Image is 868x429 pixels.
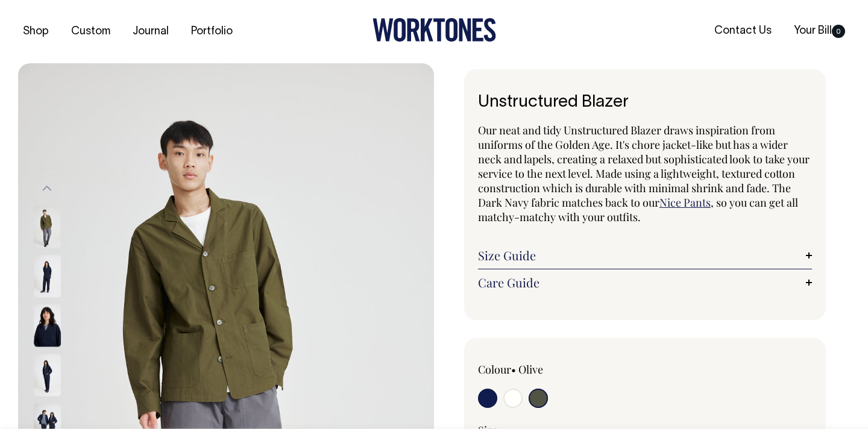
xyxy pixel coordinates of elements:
a: Portfolio [186,22,237,42]
div: Colour [478,362,612,377]
img: dark-navy [34,354,61,396]
button: Previous [38,175,56,202]
img: olive [34,205,61,248]
a: Contact Us [709,21,776,41]
a: Size Guide [478,248,812,263]
label: Olive [518,362,543,377]
a: Journal [128,22,174,42]
a: Custom [66,22,115,42]
img: dark-navy [34,255,61,297]
span: 0 [832,25,845,38]
span: Our neat and tidy Unstructured Blazer draws inspiration from uniforms of the Golden Age. It's cho... [478,123,810,210]
img: dark-navy [34,304,61,346]
span: • [511,362,516,377]
a: Nice Pants [659,195,711,210]
h1: Unstructured Blazer [478,93,812,112]
a: Your Bill0 [789,21,850,41]
a: Shop [18,22,54,42]
span: , so you can get all matchy-matchy with your outfits. [478,195,798,224]
a: Care Guide [478,275,812,290]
